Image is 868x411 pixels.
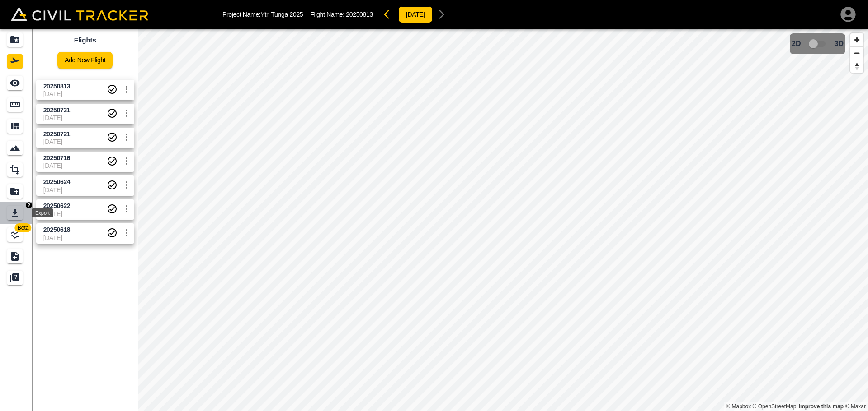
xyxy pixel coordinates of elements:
button: Zoom out [850,46,863,60]
button: Reset bearing to north [850,60,863,73]
span: 3D [835,40,844,48]
a: OpenStreetMap [753,403,797,410]
p: Project Name: Ytri Tunga 2025 [222,11,303,18]
p: Flight Name: [310,11,373,18]
a: Maxar [845,403,866,410]
span: 20250813 [346,11,373,18]
span: 3D model not uploaded yet [805,35,831,52]
div: Export [32,208,53,217]
span: 2D [792,40,801,48]
a: Map feedback [799,403,844,410]
button: Zoom in [850,33,863,46]
img: Civil Tracker [11,7,148,21]
a: Mapbox [726,403,751,410]
canvas: Map [138,29,868,411]
button: [DATE] [398,6,433,23]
